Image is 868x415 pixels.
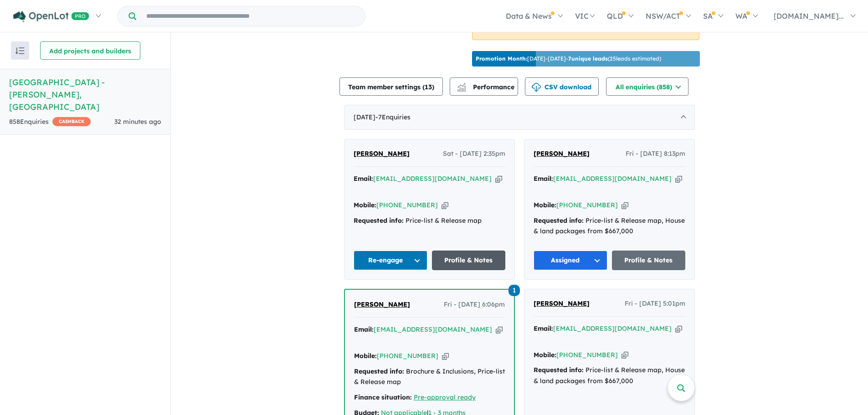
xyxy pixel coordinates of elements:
button: Copy [442,200,448,210]
button: Copy [496,325,503,334]
span: 13 [425,83,432,91]
div: 858 Enquir ies [9,117,91,128]
button: All enquiries (858) [606,77,688,96]
a: [PERSON_NAME] [534,298,590,309]
a: [PHONE_NUMBER] [556,201,618,209]
span: Fri - [DATE] 5:01pm [625,298,685,309]
strong: Mobile: [534,351,556,359]
button: Performance [450,77,518,96]
div: Price-list & Release map [354,215,505,226]
div: [DATE] [344,105,695,130]
strong: Requested info: [354,367,404,375]
button: Copy [495,174,502,184]
a: [EMAIL_ADDRESS][DOMAIN_NAME] [373,174,492,183]
a: Pre-approval ready [414,393,476,401]
strong: Mobile: [534,201,556,209]
button: CSV download [525,77,599,96]
b: 7 unique leads [568,55,608,62]
strong: Mobile: [354,352,377,360]
a: Profile & Notes [432,251,506,270]
span: [PERSON_NAME] [534,149,590,158]
strong: Email: [534,174,553,183]
a: [EMAIL_ADDRESS][DOMAIN_NAME] [553,174,672,183]
strong: Finance situation: [354,393,412,401]
span: [PERSON_NAME] [534,299,590,307]
a: [PHONE_NUMBER] [556,351,618,359]
span: [PERSON_NAME] [354,300,410,308]
span: Performance [458,83,514,91]
span: 32 minutes ago [114,118,161,126]
img: line-chart.svg [457,83,466,88]
a: [PHONE_NUMBER] [377,352,438,360]
button: Copy [442,351,449,361]
button: Team member settings (13) [339,77,443,96]
a: [EMAIL_ADDRESS][DOMAIN_NAME] [553,324,672,333]
a: [EMAIL_ADDRESS][DOMAIN_NAME] [374,325,492,333]
a: [PERSON_NAME] [354,299,410,310]
button: Copy [675,174,682,184]
img: sort.svg [15,47,25,54]
button: Copy [675,324,682,333]
a: [PERSON_NAME] [354,149,410,159]
span: 1 [508,285,520,296]
a: Profile & Notes [612,251,686,270]
strong: Email: [354,325,374,333]
span: CASHBACK [52,117,91,126]
strong: Requested info: [534,366,584,374]
strong: Requested info: [354,216,404,225]
input: Try estate name, suburb, builder or developer [138,6,363,26]
p: [DATE] - [DATE] - ( 25 leads estimated) [476,55,661,63]
img: bar-chart.svg [457,86,466,92]
strong: Email: [534,324,553,333]
h5: [GEOGRAPHIC_DATA] - [PERSON_NAME] , [GEOGRAPHIC_DATA] [9,76,161,113]
div: Price-list & Release map, House & land packages from $667,000 [534,215,685,237]
span: Sat - [DATE] 2:35pm [443,149,505,159]
button: Re-engage [354,251,427,270]
button: Add projects and builders [40,41,140,60]
button: Assigned [534,251,607,270]
div: Brochure & Inclusions, Price-list & Release map [354,366,505,388]
span: [DOMAIN_NAME]... [774,11,844,20]
a: [PHONE_NUMBER] [376,201,438,209]
span: - 7 Enquir ies [375,113,411,121]
strong: Mobile: [354,201,376,209]
button: Copy [621,200,628,210]
a: 1 [508,284,520,296]
span: [PERSON_NAME] [354,149,410,158]
strong: Email: [354,174,373,183]
div: Price-list & Release map, House & land packages from $667,000 [534,365,685,387]
a: [PERSON_NAME] [534,149,590,159]
button: Copy [621,350,628,360]
span: Fri - [DATE] 6:06pm [444,299,505,310]
img: Openlot PRO Logo White [13,11,89,22]
span: Fri - [DATE] 8:13pm [626,149,685,159]
img: download icon [532,83,541,92]
strong: Requested info: [534,216,584,225]
b: Promotion Month: [476,55,527,62]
